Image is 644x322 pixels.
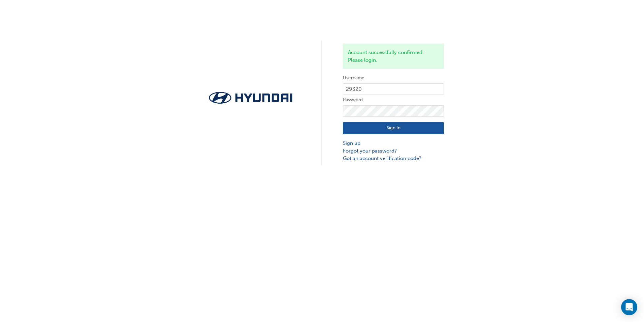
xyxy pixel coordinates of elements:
[343,83,444,95] input: Username
[343,155,444,162] a: Got an account verification code?
[343,44,444,69] div: Account successfully confirmed. Please login.
[343,96,444,104] label: Password
[343,147,444,155] a: Forgot your password?
[343,74,444,82] label: Username
[343,139,444,147] a: Sign up
[343,122,444,135] button: Sign In
[200,90,301,106] img: Trak
[621,299,637,315] div: Open Intercom Messenger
